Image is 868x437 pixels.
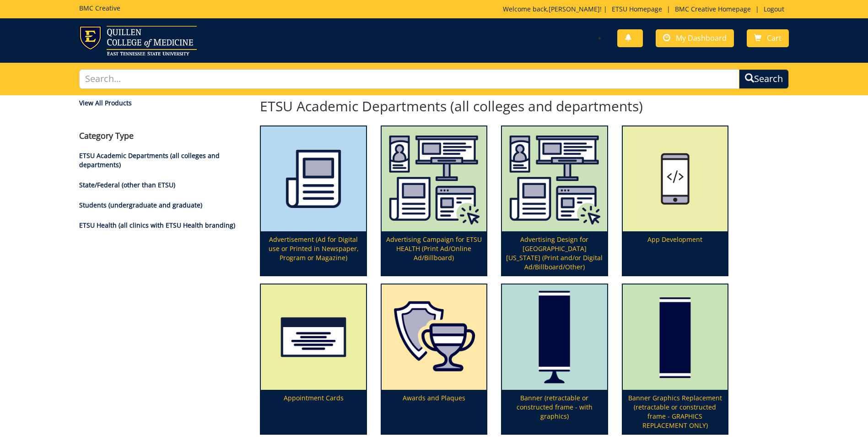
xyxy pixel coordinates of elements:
a: Advertisement (Ad for Digital use or Printed in Newspaper, Program or Magazine) [261,126,366,275]
a: Banner (retractable or constructed frame - with graphics) [502,284,607,433]
a: Students (undergraduate and graduate) [79,201,202,209]
a: State/Federal (other than ETSU) [79,180,175,189]
img: plaques-5a7339fccbae09.63825868.png [382,284,486,389]
a: Banner Graphics Replacement (retractable or constructed frame - GRAPHICS REPLACEMENT ONLY) [623,284,728,433]
img: retractable-banner-59492b401f5aa8.64163094.png [502,284,607,389]
p: Appointment Cards [261,390,366,434]
img: etsu%20health%20marketing%20campaign%20image-6075f5506d2aa2.29536275.png [502,126,607,231]
h4: Category Type [79,131,246,141]
img: app%20development%20icon-655684178ce609.47323231.png [623,126,728,231]
a: Advertising Campaign for ETSU HEALTH (Print Ad/Online Ad/Billboard) [382,126,486,275]
span: Cart [767,33,782,43]
img: graphics-only-banner-5949222f1cdc31.93524894.png [623,284,728,389]
h2: ETSU Academic Departments (all colleges and departments) [260,98,728,114]
a: My Dashboard [656,29,734,47]
a: Advertising Design for [GEOGRAPHIC_DATA][US_STATE] (Print and/or Digital Ad/Billboard/Other) [502,126,607,275]
input: Search... [79,69,739,89]
p: Advertising Design for [GEOGRAPHIC_DATA][US_STATE] (Print and/or Digital Ad/Billboard/Other) [502,231,607,275]
a: Appointment Cards [261,284,366,433]
button: Search [739,69,789,89]
a: App Development [623,126,728,275]
a: Cart [747,29,789,47]
a: ETSU Academic Departments (all colleges and departments) [79,151,220,169]
p: App Development [623,231,728,275]
h5: BMC Creative [79,5,120,11]
a: [PERSON_NAME] [549,5,600,13]
a: ETSU Homepage [607,5,667,13]
p: Awards and Plaques [382,390,486,434]
span: My Dashboard [676,33,727,43]
img: ETSU logo [79,26,197,55]
a: Logout [759,5,789,13]
a: View All Products [79,98,246,108]
p: Banner Graphics Replacement (retractable or constructed frame - GRAPHICS REPLACEMENT ONLY) [623,390,728,434]
a: ETSU Health (all clinics with ETSU Health branding) [79,221,235,229]
img: appointment%20cards-6556843a9f7d00.21763534.png [261,284,366,389]
p: Advertising Campaign for ETSU HEALTH (Print Ad/Online Ad/Billboard) [382,231,486,275]
img: printmedia-5fff40aebc8a36.86223841.png [261,126,366,231]
img: etsu%20health%20marketing%20campaign%20image-6075f5506d2aa2.29536275.png [382,126,486,231]
p: Banner (retractable or constructed frame - with graphics) [502,390,607,434]
p: Advertisement (Ad for Digital use or Printed in Newspaper, Program or Magazine) [261,231,366,275]
a: Awards and Plaques [382,284,486,433]
a: BMC Creative Homepage [670,5,755,13]
p: Welcome back, ! | | | [503,5,789,14]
